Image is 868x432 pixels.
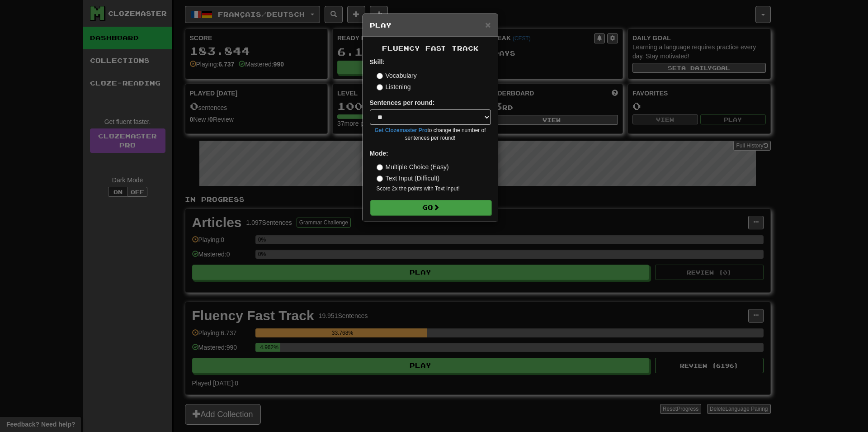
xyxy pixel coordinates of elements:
[370,200,491,215] button: Go
[377,176,383,182] input: Text Input (Difficult)
[485,19,491,30] span: ×
[377,164,383,171] input: Multiple Choice (Easy)
[370,150,388,157] strong: Mode:
[377,162,449,171] label: Multiple Choice (Easy)
[377,73,383,79] input: Vocabulary
[370,58,385,66] strong: Skill:
[370,127,491,142] small: to change the number of sentences per round!
[377,174,440,183] label: Text Input (Difficult)
[377,71,417,80] label: Vocabulary
[377,185,491,193] small: Score 2x the points with Text Input !
[370,21,491,30] h5: Play
[382,44,479,52] span: Fluency Fast Track
[377,84,383,90] input: Listening
[375,127,428,133] a: Get Clozemaster Pro
[485,20,491,29] button: Close
[377,82,411,91] label: Listening
[370,98,435,107] label: Sentences per round:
